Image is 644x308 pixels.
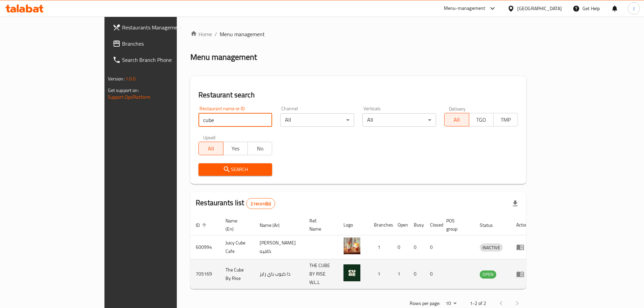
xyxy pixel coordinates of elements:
[108,86,139,95] span: Get support on:
[125,74,136,83] span: 1.0.0
[408,235,425,259] td: 0
[517,5,562,12] div: [GEOGRAPHIC_DATA]
[516,243,529,251] div: Menu
[107,52,212,68] a: Search Branch Phone
[338,215,368,235] th: Logo
[633,5,635,12] span: J
[469,113,494,126] button: TGO
[254,259,304,289] td: ذا كيوب باي رايز
[343,237,360,254] img: Juicy Cube Cafe
[408,215,425,235] th: Busy
[304,259,338,289] td: THE CUBE BY RISE W.L.L
[480,221,502,229] span: Status
[254,235,304,259] td: [PERSON_NAME] كافيه
[280,113,354,127] div: All
[220,259,254,289] td: The Cube By Rise
[226,144,245,153] span: Yes
[107,19,212,35] a: Restaurants Management
[408,259,425,289] td: 0
[493,113,518,126] button: TMP
[507,195,523,212] div: Export file
[198,163,272,176] button: Search
[425,259,441,289] td: 0
[496,115,515,125] span: TMP
[196,221,209,229] span: ID
[201,144,220,153] span: All
[223,142,248,155] button: Yes
[480,270,496,278] span: OPEN
[410,299,440,308] p: Rows per page:
[470,299,486,308] p: 1-2 of 2
[368,259,392,289] td: 1
[215,30,217,38] li: /
[220,30,265,38] span: Menu management
[246,200,275,207] span: 2 record(s)
[220,235,254,259] td: Juicy Cube Cafe
[392,259,408,289] td: 1
[368,235,392,259] td: 1
[122,23,207,31] span: Restaurants Management
[196,198,275,209] h2: Restaurants list
[444,4,485,13] div: Menu-management
[190,30,526,38] nav: breadcrumb
[190,52,257,63] h2: Menu management
[449,106,466,111] label: Delivery
[260,221,288,229] span: Name (Ar)
[446,217,466,233] span: POS group
[122,40,207,48] span: Branches
[472,115,491,125] span: TGO
[122,56,207,64] span: Search Branch Phone
[203,135,216,140] label: Upsell
[190,215,534,289] table: enhanced table
[392,215,408,235] th: Open
[447,115,466,125] span: All
[368,215,392,235] th: Branches
[251,144,269,153] span: No
[362,113,436,127] div: All
[108,74,124,83] span: Version:
[425,235,441,259] td: 0
[204,165,267,174] span: Search
[392,235,408,259] td: 0
[247,142,272,155] button: No
[444,113,469,126] button: All
[425,215,441,235] th: Closed
[107,35,212,52] a: Branches
[108,93,151,101] a: Support.OpsPlatform
[198,90,518,100] h2: Restaurant search
[343,264,360,281] img: The Cube By Rise
[480,243,503,252] div: INACTIVE
[225,217,246,233] span: Name (En)
[511,215,534,235] th: Action
[198,142,223,155] button: All
[309,217,330,233] span: Ref. Name
[480,244,503,252] span: INACTIVE
[246,198,276,209] div: Total records count
[198,113,272,127] input: Search for restaurant name or ID..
